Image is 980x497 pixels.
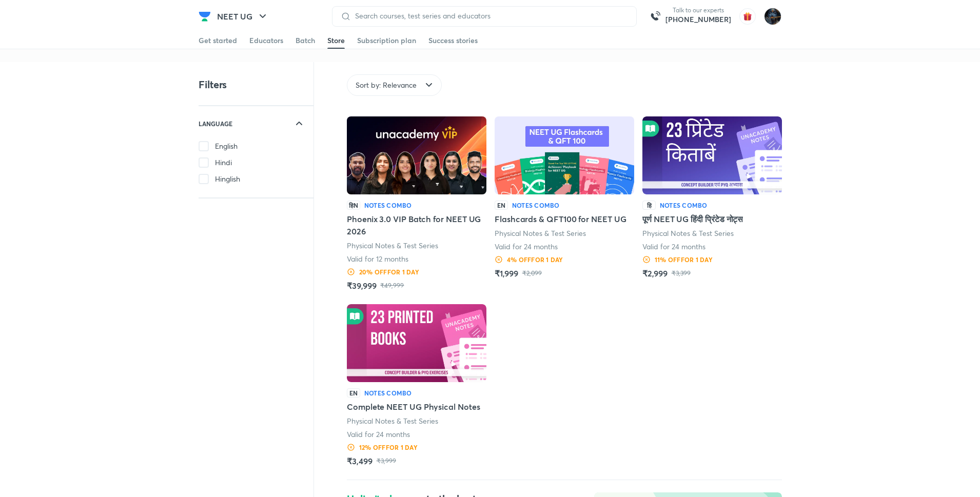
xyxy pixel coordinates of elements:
div: Get started [199,35,237,46]
h5: ₹39,999 [347,280,376,292]
a: [PHONE_NUMBER] [665,14,731,25]
p: ₹3,999 [377,457,396,465]
p: Physical Notes & Test Series [495,228,586,238]
span: Hinglish [215,174,240,184]
p: Talk to our experts [665,6,731,14]
p: Physical Notes & Test Series [347,241,439,251]
p: Physical Notes & Test Series [642,228,734,238]
h5: Flashcards & QFT100 for NEET UG [495,213,626,225]
img: Batch Thumbnail [347,116,486,194]
p: हि [642,201,656,210]
img: avatar [739,8,756,25]
img: Company Logo [199,10,211,23]
h6: 12 % OFF for 1 DAY [359,443,418,452]
img: Discount Logo [642,255,651,264]
h6: 4 % OFF for 1 DAY [507,255,563,264]
h6: Notes Combo [364,201,412,210]
h5: ₹3,499 [347,455,373,467]
p: ₹3,399 [672,269,691,277]
h6: 11 % OFF for 1 DAY [655,255,713,264]
h6: Notes Combo [512,201,560,210]
a: Success stories [428,32,478,49]
div: Subscription plan [357,35,416,46]
h6: LANGUAGE [199,118,232,129]
p: हिN [347,201,360,210]
button: NEET UG [211,6,275,27]
h5: Complete NEET UG Physical Notes [347,401,480,413]
h4: Filters [199,78,227,91]
div: Educators [249,35,283,46]
img: Batch Thumbnail [495,116,634,194]
p: Valid for 24 months [347,429,410,440]
img: call-us [645,6,665,27]
div: Batch [296,35,315,46]
img: Discount Logo [347,268,355,276]
input: Search courses, test series and educators [351,12,628,20]
span: English [215,141,238,151]
p: Valid for 12 months [347,254,408,264]
img: Purnima Sharma [764,8,781,25]
h5: ₹2,999 [642,267,668,280]
p: ₹49,999 [380,282,404,290]
p: EN [347,388,360,397]
p: EN [495,201,508,210]
span: Sort by: Relevance [356,80,417,90]
h5: ₹1,999 [495,267,518,280]
p: Valid for 24 months [495,242,558,252]
img: Batch Thumbnail [347,304,486,382]
div: Success stories [428,35,478,46]
a: Get started [199,32,237,49]
p: ₹2,099 [522,269,542,277]
div: Store [327,35,345,46]
span: Hindi [215,157,232,168]
img: Discount Logo [347,443,355,451]
p: Valid for 24 months [642,242,705,252]
a: Batch [296,32,315,49]
p: Physical Notes & Test Series [347,416,439,426]
h5: पूर्ण NEET UG हिंदी प्रिंटेड नोट्स [642,213,743,225]
img: Discount Logo [495,255,503,264]
h6: Notes Combo [364,388,412,397]
img: Batch Thumbnail [642,116,782,194]
a: Educators [249,32,283,49]
a: Subscription plan [357,32,416,49]
a: Store [327,32,345,49]
h6: Notes Combo [660,201,708,210]
h6: 20 % OFF for 1 DAY [359,267,419,276]
h5: Phoenix 3.0 VIP Batch for NEET UG 2026 [347,213,486,237]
